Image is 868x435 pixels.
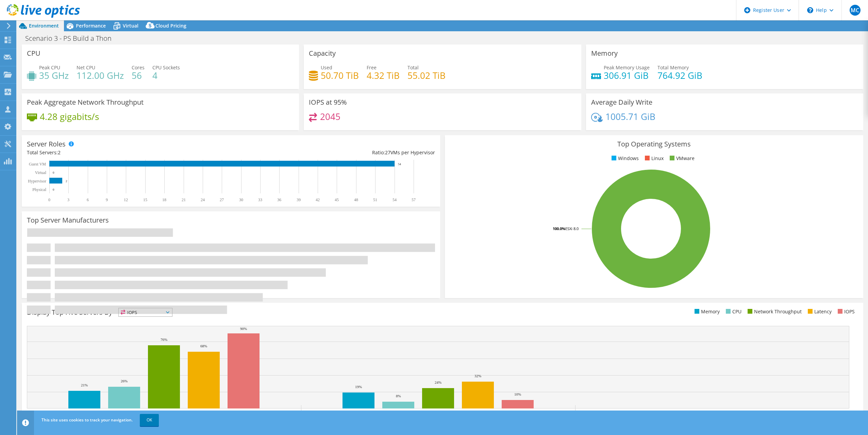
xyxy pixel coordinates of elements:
text: 76% [161,337,167,342]
text: Physical [32,187,46,192]
text: 3 [67,197,69,202]
h3: Peak Aggregate Network Throughput [27,99,144,106]
text: 54 [398,162,401,166]
h4: 306.91 GiB [604,72,650,79]
h4: 1005.71 GiB [605,113,655,120]
h1: Scenario 3 - PS Build a Thon [22,35,122,42]
text: 0 [53,188,54,191]
h4: 4 [152,72,180,79]
span: Peak CPU [39,64,60,71]
span: Net CPU [77,64,95,71]
text: 24% [435,380,441,384]
span: 2 [58,149,61,156]
text: 21 [182,197,186,202]
span: Peak Memory Usage [604,64,650,71]
text: Guest VM [29,162,46,167]
text: 36 [277,197,281,202]
h3: IOPS at 95% [309,99,347,106]
text: 18 [162,197,166,202]
span: 27 [385,149,390,156]
text: 42 [316,197,320,202]
div: Total Servers: [27,149,231,156]
li: Windows [610,155,639,162]
text: 10% [514,392,521,396]
span: Cores [132,64,145,71]
text: 12 [124,197,128,202]
h4: 4.32 TiB [367,72,400,79]
li: IOPS [836,308,855,315]
li: CPU [724,308,741,315]
span: Performance [76,22,106,29]
text: 19% [355,385,362,389]
text: 8% [396,394,401,398]
h4: 4.28 gigabits/s [40,113,99,120]
span: Total [407,64,419,71]
text: 54 [393,197,397,202]
h4: 35 GHz [39,72,69,79]
h4: 56 [132,72,145,79]
h4: 2045 [320,113,340,120]
span: Used [321,64,332,71]
h3: CPU [27,50,40,57]
div: Ratio: VMs per Hypervisor [231,149,435,156]
text: Virtual [35,170,47,175]
h3: Memory [591,50,618,57]
text: 27 [220,197,224,202]
span: Virtual [123,22,138,29]
li: Linux [643,155,664,162]
h3: Capacity [309,50,336,57]
span: CPU Sockets [152,64,180,71]
text: 2 [66,179,67,183]
text: 15 [143,197,147,202]
span: Free [367,64,377,71]
text: 45 [335,197,339,202]
text: 57 [412,197,416,202]
text: 0 [53,171,54,174]
h4: 55.02 TiB [407,72,446,79]
h4: 112.00 GHz [77,72,124,79]
tspan: ESXi 8.0 [565,226,579,231]
text: 68% [200,344,207,348]
span: MC [850,5,861,16]
text: 48 [354,197,358,202]
svg: \n [807,7,813,13]
text: 30 [239,197,243,202]
span: Total Memory [657,64,689,71]
text: 90% [240,327,247,331]
span: Environment [29,22,59,29]
h3: Server Roles [27,140,66,148]
text: 32% [474,374,481,378]
h3: Average Daily Write [591,99,652,106]
a: OK [140,414,159,426]
li: Latency [806,308,832,315]
span: IOPS [119,308,172,316]
text: Hypervisor [28,179,46,184]
text: 26% [121,379,128,383]
li: VMware [668,155,695,162]
span: Cloud Pricing [155,22,186,29]
h4: 50.70 TiB [321,72,359,79]
span: This site uses cookies to track your navigation. [41,417,133,423]
li: Network Throughput [746,308,802,315]
h4: 764.92 GiB [657,72,702,79]
text: 24 [201,197,205,202]
text: 9 [106,197,108,202]
text: 6 [87,197,89,202]
text: 21% [81,383,88,387]
h3: Top Operating Systems [450,140,858,148]
text: 39 [297,197,301,202]
tspan: 100.0% [553,226,565,231]
li: Memory [693,308,720,315]
text: 51 [373,197,377,202]
text: 33 [258,197,262,202]
text: 0 [48,197,50,202]
h3: Top Server Manufacturers [27,216,109,224]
